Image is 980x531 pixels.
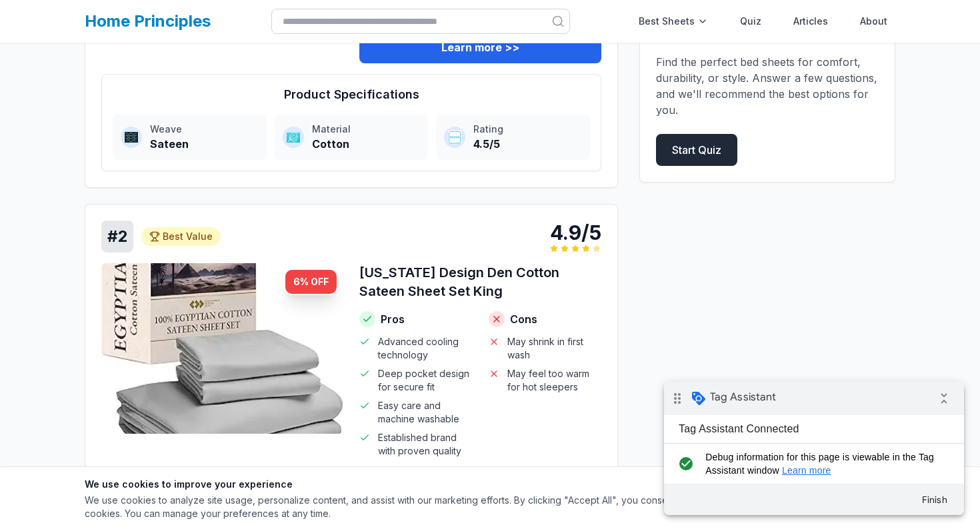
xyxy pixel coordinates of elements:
button: Finish [247,106,295,130]
p: We use cookies to analyze site usage, personalize content, and assist with our marketing efforts.... [85,494,753,520]
a: Learn more [118,83,167,94]
img: Weave [125,131,138,144]
a: Quiz [732,8,769,35]
i: Collapse debug badge [267,3,293,30]
div: Rating [473,123,582,136]
h3: [US_STATE] Design Den Cotton Sateen Sheet Set King [359,263,601,300]
a: Learn more >> [359,31,601,63]
div: 6 % OFF [284,268,338,295]
h4: Product Specifications [113,85,590,104]
span: Advanced cooling technology [378,335,473,362]
a: Home Principles [85,11,211,31]
div: 4.5/5 [473,136,582,152]
h3: We use cookies to improve your experience [85,478,753,491]
span: Tag Assistant [46,9,112,22]
i: check_circle [11,69,33,95]
img: California Design Den Cotton Sateen Sheet Set King - Cotton product image [101,263,343,434]
span: Established brand with proven quality [378,431,473,458]
a: About [852,8,895,35]
span: Best Value [163,230,213,243]
img: Material [287,131,300,144]
a: Articles [785,8,836,35]
div: Weave [150,123,259,136]
span: Easy care and machine washable [378,399,473,426]
h4: Pros [359,311,473,327]
span: May shrink in first wash [507,335,602,362]
span: May feel too warm for hot sleepers [507,367,602,394]
a: Start Quiz [656,134,737,166]
div: # 2 [101,221,133,253]
div: Sateen [150,136,259,152]
img: Rating [448,131,461,144]
span: Debug information for this page is viewable in the Tag Assistant window [41,69,278,95]
div: Material [312,123,421,136]
div: 4.9/5 [550,221,601,245]
div: Cotton [312,136,421,152]
div: Best Sheets [631,8,716,35]
h4: Cons [489,311,602,327]
span: Deep pocket design for secure fit [378,367,473,394]
p: Find the perfect bed sheets for comfort, durability, or style. Answer a few questions, and we'll ... [656,54,879,118]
